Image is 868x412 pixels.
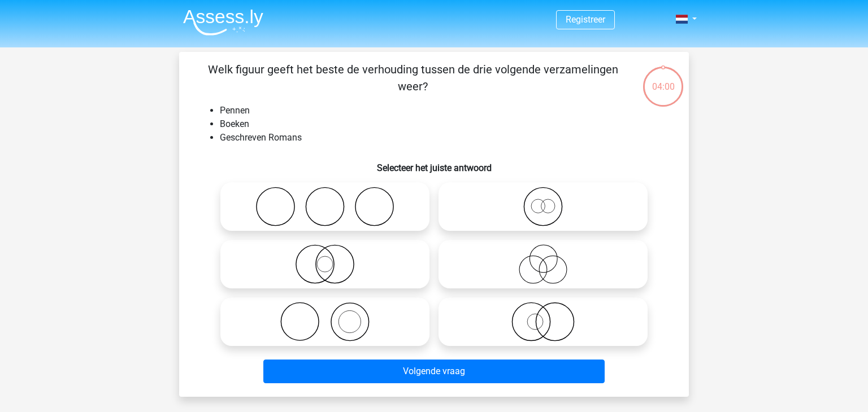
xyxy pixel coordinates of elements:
[197,61,628,95] p: Welk figuur geeft het beste de verhouding tussen de drie volgende verzamelingen weer?
[642,65,684,94] div: 04:00
[197,154,671,173] h6: Selecteer het juiste antwoord
[220,117,671,131] li: Boeken
[183,9,263,36] img: Assessly
[566,14,605,25] a: Registreer
[220,131,671,144] li: Geschreven Romans
[220,104,671,117] li: Pennen
[263,360,605,383] button: Volgende vraag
